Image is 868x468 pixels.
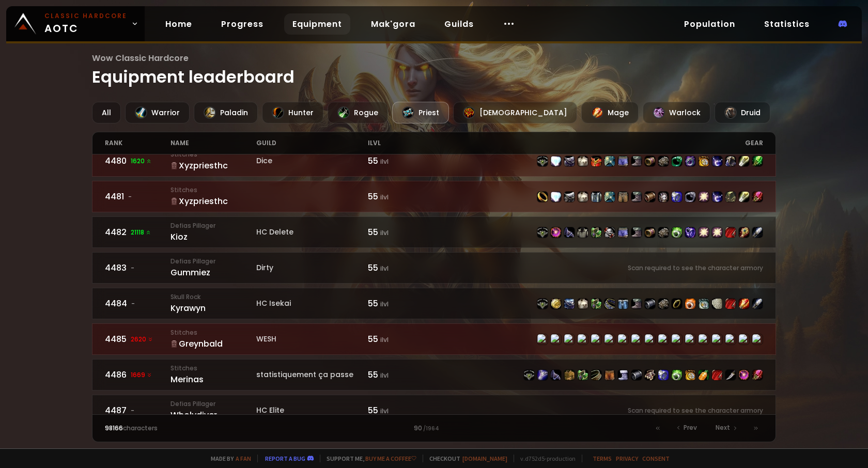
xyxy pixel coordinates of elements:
[380,335,389,344] small: ilvl
[368,261,433,274] div: 55
[672,156,682,166] img: item-17768
[551,370,561,380] img: item-11624
[171,292,256,302] small: Skull Rock
[131,228,151,237] span: 21118
[752,192,763,202] img: item-15282
[171,132,256,154] div: name
[591,156,601,166] img: item-7054
[44,11,127,36] span: AOTC
[368,333,433,346] div: 55
[380,371,389,380] small: ilvl
[676,13,743,35] a: Population
[256,369,368,380] div: statistiquement ça passe
[256,155,368,166] div: Dice
[551,299,561,309] img: item-15799
[699,227,709,238] img: item-17774
[739,370,749,380] img: item-10796
[631,370,642,380] img: item-11917
[380,157,389,166] small: ilvl
[92,145,777,177] a: 44801620 StitchesXyzpriesthcDice55 ilvlitem-17715item-17707item-4197item-53item-7054item-16696ite...
[128,192,132,201] span: -
[725,192,736,202] img: item-18510
[105,261,171,274] div: 4483
[380,228,389,237] small: ilvl
[256,334,368,345] div: WESH
[537,299,548,309] img: item-10041
[436,13,482,35] a: Guilds
[593,455,612,462] a: Terms
[171,221,256,230] small: Defias Pillager
[392,102,449,123] div: Priest
[44,11,127,21] small: Classic Hardcore
[284,13,350,35] a: Equipment
[756,13,818,35] a: Statistics
[631,192,642,202] img: item-11822
[423,455,507,462] span: Checkout
[171,230,256,243] div: Kioz
[131,406,134,415] span: -
[658,299,669,309] img: item-10019
[631,227,642,238] img: item-11822
[105,190,171,203] div: 4481
[712,156,722,166] img: item-19990
[752,299,763,309] img: item-15279
[131,157,152,166] span: 1620
[171,257,256,266] small: Defias Pillager
[131,299,135,308] span: -
[564,192,575,202] img: item-22234
[581,102,639,123] div: Mage
[578,370,588,380] img: item-10021
[605,370,615,380] img: item-10177
[171,373,256,386] div: Merinas
[618,227,628,238] img: item-16694
[642,455,670,462] a: Consent
[105,333,171,346] div: 4485
[699,156,709,166] img: item-2820
[105,297,171,310] div: 4484
[380,264,389,273] small: ilvl
[672,227,682,238] img: item-11824
[551,156,561,166] img: item-17707
[171,409,256,422] div: Wholydiver
[658,227,669,238] img: item-10019
[328,102,388,123] div: Rogue
[712,227,722,238] img: item-13968
[537,227,548,238] img: item-10041
[631,299,642,309] img: item-11908
[462,455,507,462] a: [DOMAIN_NAME]
[92,52,777,89] h1: Equipment leaderboard
[739,192,749,202] img: item-18082
[380,407,389,415] small: ilvl
[269,424,598,433] div: 90
[368,226,433,239] div: 55
[171,266,256,279] div: Gummiez
[368,154,433,167] div: 55
[125,102,190,123] div: Warrior
[537,156,548,166] img: item-17715
[578,299,588,309] img: item-53
[643,102,710,123] div: Warlock
[380,193,389,201] small: ilvl
[171,159,256,172] div: Xyzpriesthc
[365,455,416,462] a: Buy me a coffee
[605,192,615,202] img: item-16696
[92,102,121,123] div: All
[171,399,256,409] small: Defias Pillager
[658,156,669,166] img: item-10019
[256,132,368,154] div: guild
[171,364,256,373] small: Stitches
[171,302,256,315] div: Kyrawyn
[716,423,730,432] span: Next
[685,156,695,166] img: item-6463
[605,299,615,309] img: item-13856
[658,192,669,202] img: item-12554
[725,299,736,309] img: item-15804
[564,299,575,309] img: item-15812
[320,455,416,462] span: Support me,
[171,185,256,195] small: Stitches
[105,404,171,417] div: 4487
[645,227,655,238] img: item-16703
[645,299,655,309] img: item-11917
[551,227,561,238] img: item-10769
[628,263,763,273] small: Scan required to see the character armory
